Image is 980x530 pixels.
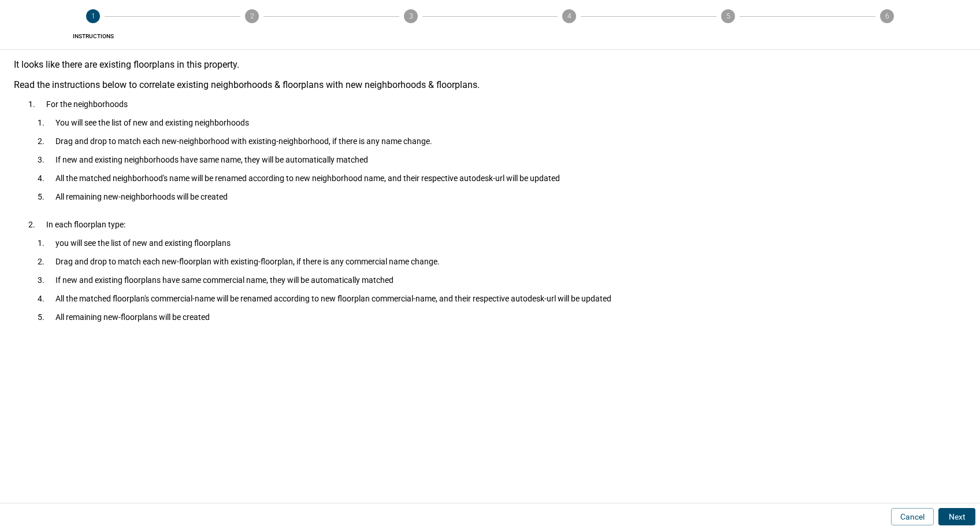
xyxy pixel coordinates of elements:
[46,289,957,308] li: All the matched floorplan's commercial-name will be renamed according to new floorplan commercial...
[177,32,327,40] span: Validate FLOORPLAN
[938,508,975,525] button: Next
[46,169,957,187] li: All the matched neighborhood's name will be renamed according to new neighborhood name, and their...
[726,12,730,20] text: 5
[18,32,168,40] span: Instructions
[14,59,966,70] div: It looks like there are existing floorplans in this property.
[885,12,889,20] text: 6
[495,32,644,40] span: [GEOGRAPHIC_DATA]
[91,12,95,20] text: 1
[812,32,962,40] span: Confirm
[336,32,485,40] span: Validate COMMON_AREA
[654,32,803,40] span: Validate SITE
[46,308,957,326] li: All remaining new-floorplans will be created
[46,132,957,150] li: Drag and drop to match each new-neighborhood with existing-neighborhood, if there is any name cha...
[250,12,254,20] text: 2
[37,215,966,336] li: In each floorplan type:
[891,508,934,525] button: Cancel
[46,252,957,271] li: Drag and drop to match each new-floorplan with existing-floorplan, if there is any commercial nam...
[46,113,957,132] li: You will see the list of new and existing neighborhoods
[46,187,957,206] li: All remaining new-neighborhoods will be created
[46,271,957,289] li: If new and existing floorplans have same commercial name, they will be automatically matched
[567,12,571,20] text: 4
[37,95,966,215] li: For the neighborhoods
[14,79,966,90] div: Read the instructions below to correlate existing neighborhoods & floorplans with new neighborhoo...
[46,234,957,252] li: you will see the list of new and existing floorplans
[46,150,957,169] li: If new and existing neighborhoods have same name, they will be automatically matched
[409,12,413,20] text: 3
